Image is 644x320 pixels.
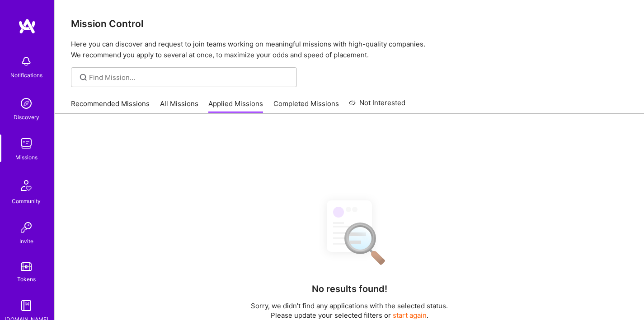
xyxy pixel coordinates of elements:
[17,52,35,70] img: bell
[273,99,339,114] a: Completed Missions
[312,283,387,294] h4: No results found!
[311,192,388,271] img: No Results
[71,18,628,29] h3: Mission Control
[251,301,448,311] p: Sorry, we didn't find any applications with the selected status.
[251,311,448,320] p: Please update your selected filters or .
[17,297,35,315] img: guide book
[21,262,32,271] img: tokens
[89,73,290,82] input: Find Mission...
[14,112,39,122] div: Discovery
[19,237,33,246] div: Invite
[71,99,150,114] a: Recommended Missions
[10,70,42,80] div: Notifications
[393,311,427,320] button: start again
[208,99,263,114] a: Applied Missions
[17,134,35,153] img: teamwork
[17,274,36,284] div: Tokens
[15,175,37,196] img: Community
[78,72,89,83] i: icon SearchGrey
[71,39,628,60] p: Here you can discover and request to join teams working on meaningful missions with high-quality ...
[160,99,198,114] a: All Missions
[15,153,38,162] div: Missions
[349,97,405,114] a: Not Interested
[17,94,35,112] img: discovery
[12,196,41,206] div: Community
[17,218,35,237] img: Invite
[18,18,36,34] img: logo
